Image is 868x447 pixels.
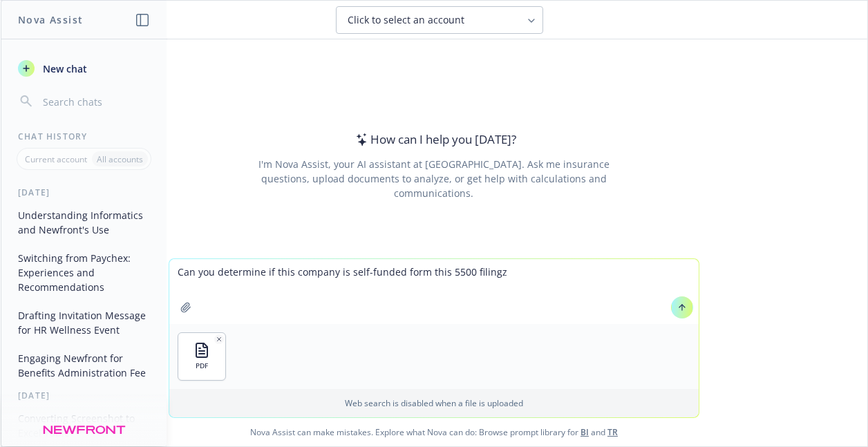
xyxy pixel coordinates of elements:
button: Switching from Paychex: Experiences and Recommendations [12,247,155,298]
textarea: Can you determine if this company is self-funded form this 5500 filing [169,259,699,324]
span: PDF [196,361,208,370]
button: Drafting Invitation Message for HR Wellness Event [12,304,155,341]
div: I'm Nova Assist, your AI assistant at [GEOGRAPHIC_DATA]. Ask me insurance questions, upload docum... [239,157,628,200]
button: Understanding Informatics and Newfront's Use [12,204,155,241]
span: Nova Assist can make mistakes. Explore what Nova can do: Browse prompt library for and [6,418,862,446]
div: Chat History [1,131,167,142]
a: BI [581,426,589,438]
input: Search chats [40,92,150,111]
p: All accounts [97,153,143,165]
div: [DATE] [1,390,167,401]
button: New chat [12,56,155,81]
button: Engaging Newfront for Benefits Administration Fee [12,347,155,384]
span: Click to select an account [348,13,464,27]
a: TR [607,426,618,438]
button: Converting Screenshot to Excel Table [12,407,155,444]
p: Web search is disabled when a file is uploaded [178,397,690,409]
span: New chat [40,61,87,76]
p: Current account [25,153,87,165]
button: PDF [178,333,225,380]
div: How can I help you [DATE]? [352,131,517,149]
button: Click to select an account [336,6,543,34]
h1: Nova Assist [18,12,83,27]
div: [DATE] [1,187,167,198]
